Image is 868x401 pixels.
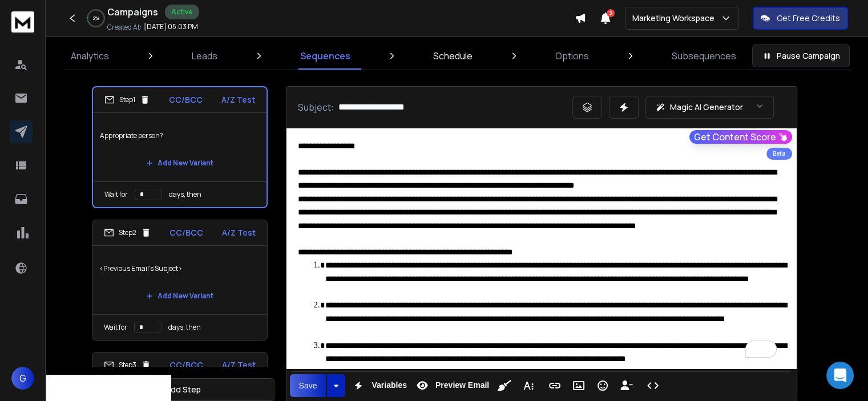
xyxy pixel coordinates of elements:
p: days, then [169,190,201,199]
img: tab_domain_overview_orange.svg [31,66,40,75]
a: Schedule [426,42,479,70]
div: Keywords by Traffic [126,67,192,75]
p: Subject: [298,100,334,114]
div: Open Intercom Messenger [826,362,854,389]
p: Wait for [104,190,128,199]
p: <Previous Email's Subject> [99,253,260,285]
p: days, then [168,323,201,332]
p: Created At: [107,23,142,32]
p: CC/BCC [169,359,203,371]
p: Appropriate person? [100,120,260,152]
a: Sequences [293,42,357,70]
p: Options [555,49,589,63]
button: Insert Image (Ctrl+P) [568,374,590,397]
div: Beta [766,148,792,160]
p: Leads [192,49,217,63]
button: Clean HTML [494,374,515,397]
p: [DATE] 05:03 PM [144,22,198,31]
button: G [11,367,34,390]
div: Step 2 [104,228,151,238]
img: website_grey.svg [18,30,27,39]
p: A/Z Test [222,359,256,371]
div: v 4.0.25 [32,18,56,27]
button: Insert Unsubscribe Link [616,374,637,397]
img: logo_orange.svg [18,18,27,27]
button: Save [290,374,326,397]
button: Emoticons [592,374,613,397]
button: More Text [518,374,539,397]
p: Sequences [300,49,350,63]
div: Domain Overview [43,67,102,75]
p: Wait for [104,323,127,332]
h1: Campaigns [107,5,158,19]
button: Magic AI Generator [645,96,774,119]
p: A/Z Test [222,227,256,238]
button: Preview Email [411,374,491,397]
button: Get Free Credits [753,7,848,30]
button: Variables [348,374,409,397]
p: Magic AI Generator [670,102,743,113]
a: Subsequences [665,42,743,70]
a: Options [548,42,596,70]
span: 3 [607,9,615,17]
p: Analytics [71,49,109,63]
div: Step 3 [104,360,151,370]
button: Insert Link (Ctrl+K) [544,374,566,397]
p: Schedule [433,49,473,63]
p: A/Z Test [221,94,255,106]
span: Preview Email [433,380,491,390]
a: Leads [185,42,224,70]
button: Add New Variant [137,285,223,307]
p: 2 % [93,15,99,22]
button: Add New Variant [137,152,223,175]
button: Add Step [92,378,274,401]
p: Get Free Credits [777,13,840,24]
button: Pause Campaign [752,44,850,67]
li: Step1CC/BCCA/Z TestAppropriate person?Add New VariantWait fordays, then [92,86,268,208]
p: Marketing Workspace [632,13,719,24]
p: CC/BCC [169,94,203,106]
img: tab_keywords_by_traffic_grey.svg [114,66,123,75]
img: logo [11,11,34,33]
a: Analytics [64,42,116,70]
p: CC/BCC [169,227,203,238]
div: Step 1 [104,95,150,105]
span: Variables [369,380,409,390]
button: Code View [642,374,664,397]
p: Subsequences [672,49,736,63]
li: Step2CC/BCCA/Z Test<Previous Email's Subject>Add New VariantWait fordays, then [92,220,268,341]
div: Active [165,5,199,19]
button: Get Content Score [689,130,792,144]
div: To enrich screen reader interactions, please activate Accessibility in Grammarly extension settings [286,128,797,369]
div: Domain: [URL] [30,30,81,39]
